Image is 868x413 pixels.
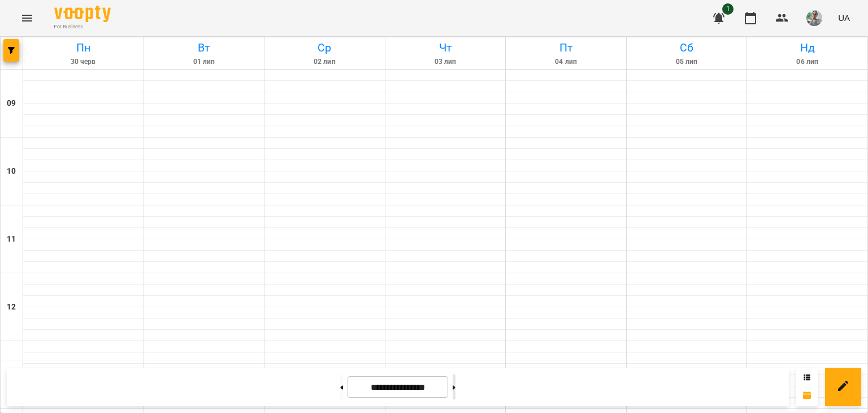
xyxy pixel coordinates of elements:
[7,97,16,110] h6: 09
[7,301,16,313] h6: 12
[54,23,111,31] span: For Business
[54,6,111,22] img: Voopty Logo
[266,57,383,67] h6: 02 лип
[507,39,624,57] h6: Пт
[387,57,504,67] h6: 03 лип
[749,57,866,67] h6: 06 лип
[628,39,745,57] h6: Сб
[7,233,16,246] h6: 11
[834,7,854,28] button: UA
[722,3,734,15] span: 1
[146,57,263,67] h6: 01 лип
[507,57,624,67] h6: 04 лип
[806,10,822,26] img: d973d3a1289a12698849ef99f9b05a25.jpg
[266,39,383,57] h6: Ср
[14,5,41,32] button: Menu
[25,57,142,67] h6: 30 черв
[387,39,504,57] h6: Чт
[838,12,850,24] span: UA
[7,165,16,178] h6: 10
[25,39,142,57] h6: Пн
[146,39,263,57] h6: Вт
[749,39,866,57] h6: Нд
[628,57,745,67] h6: 05 лип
